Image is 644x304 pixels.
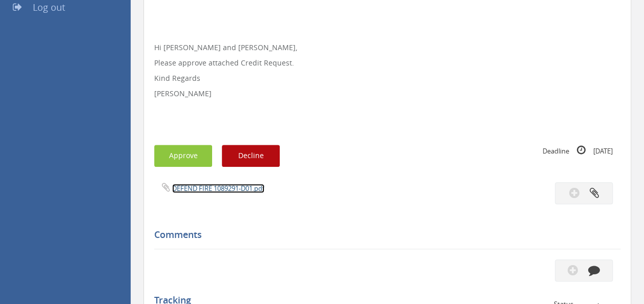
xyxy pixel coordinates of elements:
h5: Comments [154,230,613,240]
button: Approve [154,145,212,167]
p: [PERSON_NAME] [154,89,620,99]
p: Kind Regards [154,73,620,83]
span: Log out [33,1,65,13]
p: Hi [PERSON_NAME] and [PERSON_NAME], [154,42,620,53]
button: Decline [222,145,280,167]
small: Deadline [DATE] [543,145,613,156]
p: Please approve attached Credit Request. [154,58,620,68]
a: DEFEND FIRE 1089291-D01.pdf [172,184,264,193]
